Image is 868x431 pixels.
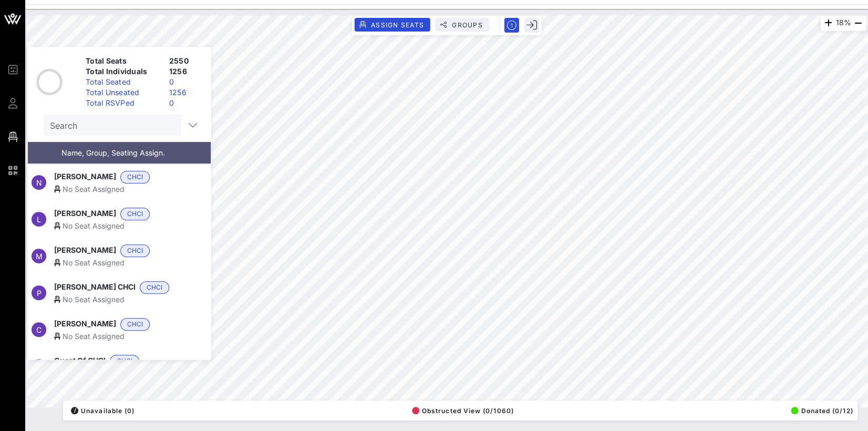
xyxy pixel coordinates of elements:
[36,325,42,334] span: C
[127,319,143,330] span: CHCI
[71,407,78,414] div: /
[355,18,430,32] button: Assign Seats
[165,56,206,66] div: 2550
[791,407,853,415] span: Donated (0/12)
[409,403,514,418] button: Obstructed View (0/1060)
[370,21,424,29] span: Assign Seats
[451,21,483,29] span: Groups
[820,15,866,31] div: 18%
[81,56,165,66] div: Total Seats
[81,87,165,98] div: Total Unseated
[165,66,206,77] div: 1256
[54,183,183,194] div: No Seat Assigned
[54,257,183,268] div: No Seat Assigned
[36,252,43,261] span: M
[117,355,132,367] span: CHCI
[788,403,853,418] button: Donated (0/12)
[54,281,136,294] span: [PERSON_NAME] CHCI
[54,355,106,367] span: Guest Of CHCI
[436,18,489,32] button: Groups
[147,282,162,293] span: CHCI
[127,245,143,256] span: CHCI
[54,331,183,342] div: No Seat Assigned
[71,407,135,415] span: Unavailable (0)
[54,294,183,305] div: No Seat Assigned
[68,403,135,418] button: /Unavailable (0)
[412,407,514,415] span: Obstructed View (0/1060)
[61,148,165,157] span: Name, Group, Seating Assign.
[54,220,183,231] div: No Seat Assigned
[165,87,206,98] div: 1256
[37,289,42,297] span: P
[54,171,116,183] span: [PERSON_NAME]
[54,244,116,257] span: [PERSON_NAME]
[54,318,116,331] span: [PERSON_NAME]
[81,77,165,87] div: Total Seated
[127,208,143,220] span: CHCI
[127,171,143,183] span: CHCI
[165,98,206,108] div: 0
[81,98,165,108] div: Total RSVPed
[81,66,165,77] div: Total Individuals
[37,215,41,224] span: L
[36,178,42,187] span: N
[165,77,206,87] div: 0
[54,208,116,220] span: [PERSON_NAME]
